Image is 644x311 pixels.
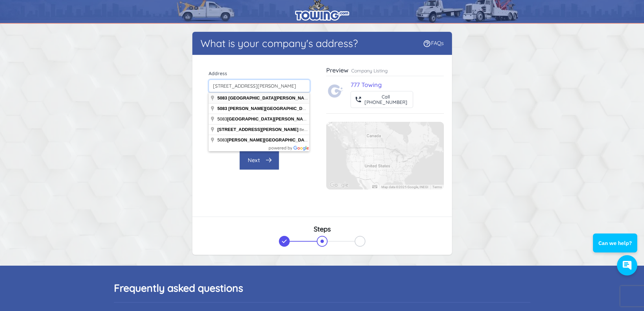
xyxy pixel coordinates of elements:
span: 5083 [217,106,227,111]
h3: Steps [200,225,444,233]
input: Enter Mailing Address [209,80,310,92]
span: 5083 [217,95,227,101]
span: 5083 [217,116,312,121]
p: Company Listing [351,67,388,74]
button: Next [239,150,279,170]
button: Call[PHONE_NUMBER] [351,91,413,108]
span: [PERSON_NAME][GEOGRAPHIC_DATA] [227,137,311,142]
span: Map data ©2025 Google, INEGI [381,185,428,189]
div: Call [PHONE_NUMBER] [364,94,407,105]
span: [GEOGRAPHIC_DATA][PERSON_NAME] [227,116,311,121]
h2: Frequently asked questions [114,282,530,294]
img: Towing.com Logo [328,83,344,99]
span: [GEOGRAPHIC_DATA][PERSON_NAME] [229,95,312,101]
a: 777 Towing [351,81,382,89]
label: Address [209,70,310,77]
a: Open this area in Google Maps (opens a new window) [328,181,350,190]
span: [PERSON_NAME][GEOGRAPHIC_DATA] [229,106,312,111]
img: Google [328,181,350,190]
h3: Preview [326,66,349,74]
a: Terms (opens in new tab) [432,185,442,189]
span: 5083 [217,137,312,142]
span: [STREET_ADDRESS][PERSON_NAME] [217,127,299,132]
h1: What is your company's address? [200,37,358,49]
button: Keyboard shortcuts [372,185,377,188]
span: Bensalem, [GEOGRAPHIC_DATA], [GEOGRAPHIC_DATA] [300,128,398,132]
iframe: Conversations [588,215,644,282]
a: FAQs [423,40,444,46]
